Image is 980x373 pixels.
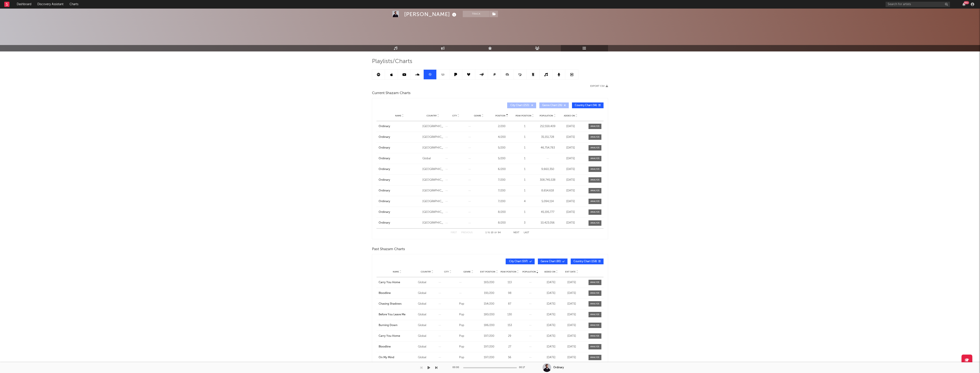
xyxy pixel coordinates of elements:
[379,146,420,150] div: Ordinary
[421,271,431,273] span: Country
[491,156,512,161] div: 5 / 200
[459,313,478,317] div: Pop
[395,114,401,117] span: Name
[379,199,420,204] a: Ordinary
[590,85,608,87] button: Export CSV
[481,230,505,235] div: 1 10 94
[560,135,581,139] div: [DATE]
[538,259,567,264] button: Genre Chart(80)
[461,232,473,234] button: Previous
[480,271,495,273] span: Exit Position
[379,313,416,317] a: Before You Leave Me
[516,114,531,117] span: Peak Position
[418,334,436,338] div: Global
[522,271,536,273] span: Population
[422,221,443,225] div: [GEOGRAPHIC_DATA]
[563,323,581,328] div: [DATE]
[564,114,575,117] span: Added On
[459,334,478,338] div: Pop
[379,210,420,214] a: Ordinary
[379,345,416,349] a: Bloodline
[418,313,436,317] div: Global
[372,91,411,96] span: Current Shazam Charts
[379,280,416,285] a: Carry You Home
[480,302,498,306] div: 154 / 200
[418,355,436,360] div: Global
[508,260,528,263] span: City Chart ( 597 )
[494,232,497,234] span: of
[542,323,560,328] div: [DATE]
[418,345,436,349] div: Global
[452,114,457,117] span: City
[542,313,560,317] div: [DATE]
[418,323,436,328] div: Global
[537,146,558,150] div: 46,754,783
[491,178,512,182] div: 7 / 200
[514,178,535,182] div: 1
[572,102,604,108] button: Country Chart(94)
[563,334,581,338] div: [DATE]
[514,199,535,204] div: 4
[501,302,519,306] div: 87
[507,102,536,108] button: City Chart(253)
[886,2,950,7] input: Search for artists
[560,146,581,150] div: [DATE]
[563,313,581,317] div: [DATE]
[379,167,420,171] div: Ordinary
[560,210,581,214] div: [DATE]
[491,135,512,139] div: 4 / 200
[379,302,416,306] a: Chasing Shadows
[537,178,558,182] div: 308,745,538
[962,3,965,6] button: 99+
[491,199,512,204] div: 7 / 200
[422,124,443,129] div: [GEOGRAPHIC_DATA]
[501,313,519,317] div: 130
[379,291,416,295] div: Bloodline
[379,355,416,360] a: On My Mind
[542,302,560,306] div: [DATE]
[459,345,478,349] div: Pop
[480,345,498,349] div: 197 / 200
[379,135,420,139] a: Ordinary
[575,104,597,107] span: Country Chart ( 94 )
[542,291,560,295] div: [DATE]
[560,178,581,182] div: [DATE]
[480,280,498,285] div: 183 / 200
[542,355,560,360] div: [DATE]
[553,366,564,370] div: Ordinary
[495,114,505,117] span: Position
[514,135,535,139] div: 1
[418,280,436,285] div: Global
[404,11,457,18] div: [PERSON_NAME]
[422,189,443,193] div: [GEOGRAPHIC_DATA]
[514,156,535,161] div: 1
[560,199,581,204] div: [DATE]
[452,365,461,370] div: 00:00
[463,11,490,17] button: Track
[565,271,576,273] span: Exit Date
[422,146,443,150] div: [GEOGRAPHIC_DATA]
[393,271,399,273] span: Name
[379,323,416,328] a: Burning Down
[563,355,581,360] div: [DATE]
[540,114,553,117] span: Population
[459,323,478,328] div: Pop
[372,59,412,64] span: Playlists/Charts
[542,280,560,285] div: [DATE]
[372,247,405,252] span: Past Shazam Charts
[537,167,558,171] div: 9,660,350
[563,302,581,306] div: [DATE]
[514,210,535,214] div: 1
[422,135,443,139] div: [GEOGRAPHIC_DATA]
[379,221,420,225] a: Ordinary
[563,291,581,295] div: [DATE]
[491,189,512,193] div: 7 / 200
[379,124,420,129] div: Ordinary
[513,232,519,234] button: Next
